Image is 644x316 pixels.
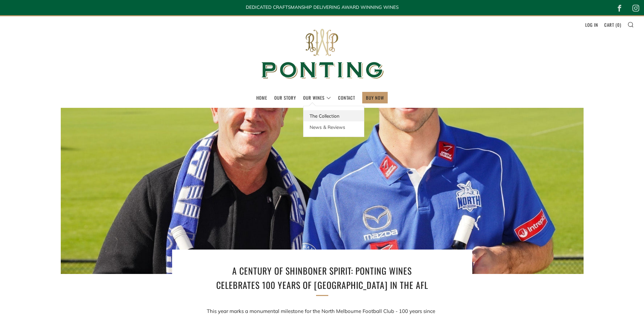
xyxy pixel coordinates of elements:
[617,21,620,28] span: 0
[254,16,390,92] img: Ponting Wines
[303,92,331,103] a: Our Wines
[585,19,598,30] a: Log in
[210,264,434,292] h1: A Century of Shinboner Spirit: Ponting Wines Celebrates 100 Years of [GEOGRAPHIC_DATA] in the AFL
[303,110,364,121] a: The Collection
[338,92,355,103] a: Contact
[366,92,384,103] a: BUY NOW
[274,92,296,103] a: Our Story
[256,92,267,103] a: Home
[303,121,364,133] a: News & Reviews
[604,19,621,30] a: Cart (0)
